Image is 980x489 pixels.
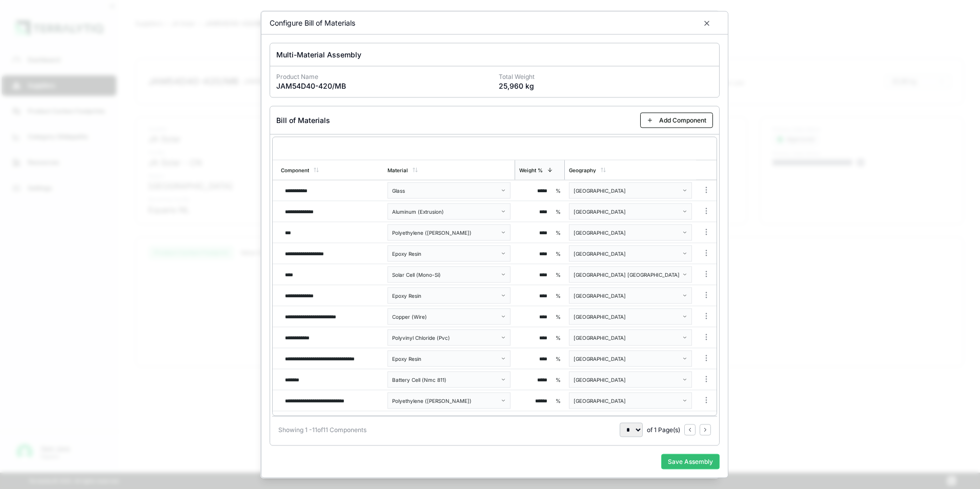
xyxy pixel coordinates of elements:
[387,182,511,199] button: Glass
[569,267,692,283] button: [GEOGRAPHIC_DATA] [GEOGRAPHIC_DATA]
[270,18,355,28] h2: Configure Bill of Materials
[569,351,692,367] button: [GEOGRAPHIC_DATA]
[387,246,511,262] button: Epoxy Resin
[556,230,561,236] span: %
[387,203,511,220] button: Aluminum (Extrusion)
[569,182,692,199] button: [GEOGRAPHIC_DATA]
[278,426,366,434] div: Showing 1 - 11 of 11 Components
[556,335,561,341] span: %
[556,398,561,404] span: %
[281,167,309,173] div: Component
[569,225,692,241] button: [GEOGRAPHIC_DATA]
[387,267,511,283] button: Solar Cell (Mono-Si)
[569,246,692,262] button: [GEOGRAPHIC_DATA]
[647,426,680,434] span: of 1 Page(s)
[556,293,561,299] span: %
[276,81,491,91] p: JAM54D40-420/MB
[569,393,692,409] button: [GEOGRAPHIC_DATA]
[387,351,511,367] button: Epoxy Resin
[569,288,692,304] button: [GEOGRAPHIC_DATA]
[569,372,692,388] button: [GEOGRAPHIC_DATA]
[387,288,511,304] button: Epoxy Resin
[640,113,713,128] button: Add Component
[556,272,561,278] span: %
[556,188,561,194] span: %
[569,203,692,220] button: [GEOGRAPHIC_DATA]
[519,167,543,173] div: Weight %
[387,330,511,346] button: Polyvinyl Chloride (Pvc)
[556,377,561,383] span: %
[499,81,713,91] p: 25,960 kg
[387,393,511,409] button: Polyethylene ([PERSON_NAME])
[661,454,720,470] button: Save Assembly
[569,167,596,173] div: Geography
[499,73,713,81] p: Total Weight
[556,251,561,257] span: %
[276,73,491,81] p: Product Name
[556,314,561,320] span: %
[556,356,561,362] span: %
[387,309,511,325] button: Copper (Wire)
[387,225,511,241] button: Polyethylene ([PERSON_NAME])
[569,309,692,325] button: [GEOGRAPHIC_DATA]
[556,209,561,215] span: %
[387,372,511,388] button: Battery Cell (Nmc 811)
[276,50,713,60] h3: Multi-Material Assembly
[387,167,408,173] div: Material
[569,330,692,346] button: [GEOGRAPHIC_DATA]
[276,115,330,126] h3: Bill of Materials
